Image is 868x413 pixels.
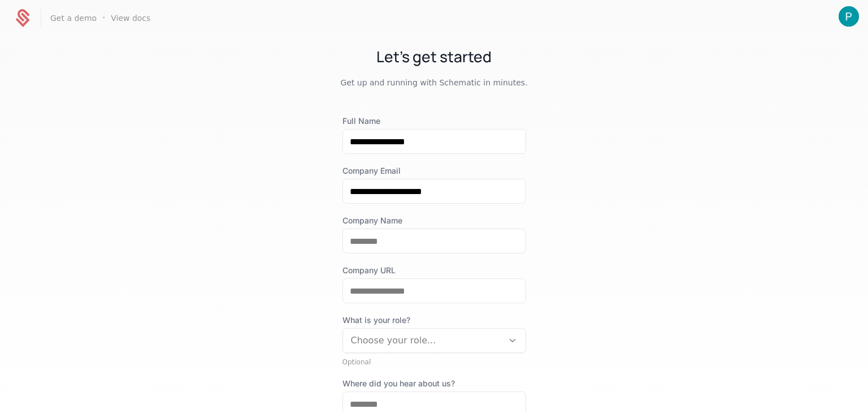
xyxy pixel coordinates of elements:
[342,378,526,389] label: Where did you hear about us?
[342,215,526,226] label: Company Name
[342,315,526,326] span: What is your role?
[111,12,150,24] a: View docs
[102,11,105,25] span: ·
[342,115,526,127] label: Full Name
[839,6,859,27] img: PULIPAKA GOKUL .
[342,358,526,367] div: Optional
[839,6,859,27] button: Open user button
[50,12,97,24] a: Get a demo
[342,165,526,177] label: Company Email
[342,265,526,276] label: Company URL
